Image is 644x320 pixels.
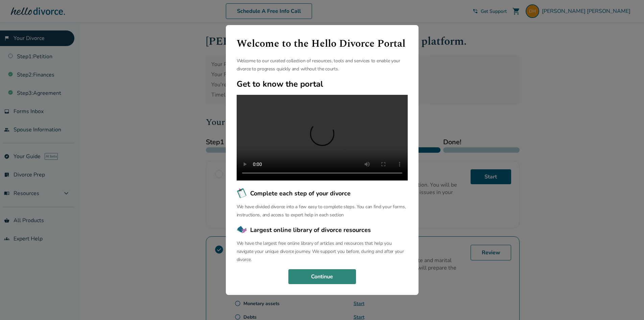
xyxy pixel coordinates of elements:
[237,225,247,235] img: Largest online library of divorce resources
[250,226,371,234] span: Largest online library of divorce resources
[250,189,351,198] span: Complete each step of your divorce
[237,203,408,219] p: We have divided divorce into a few easy to complete steps. You can find your forms, instructions,...
[237,36,408,51] h1: Welcome to the Hello Divorce Portal
[610,287,644,320] iframe: Chat Widget
[237,79,408,89] h2: Get to know the portal
[237,239,408,264] p: We have the largest free online library of articles and resources that help you navigate your uni...
[237,188,247,199] img: Complete each step of your divorce
[288,269,356,284] button: Continue
[237,57,408,73] p: Welcome to our curated collection of resources, tools and services to enable your divorce to prog...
